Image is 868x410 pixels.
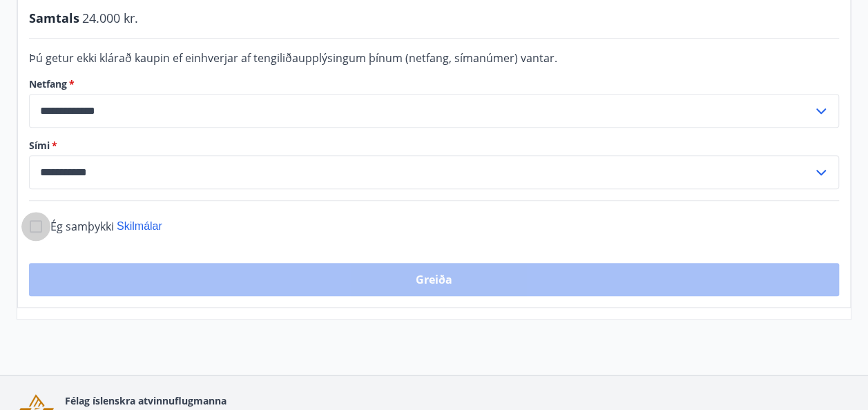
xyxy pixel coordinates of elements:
[82,9,138,27] span: 24.000 kr.
[50,219,114,234] span: Ég samþykki
[29,50,557,66] span: Þú getur ekki klárað kaupin ef einhverjar af tengiliðaupplýsingum þínum (netfang, símanúmer) vantar.
[29,9,79,27] span: Samtals
[117,220,162,232] span: Skilmálar
[117,219,162,234] button: Skilmálar
[65,394,226,407] span: Félag íslenskra atvinnuflugmanna
[29,77,839,91] label: Netfang
[29,139,839,153] label: Sími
